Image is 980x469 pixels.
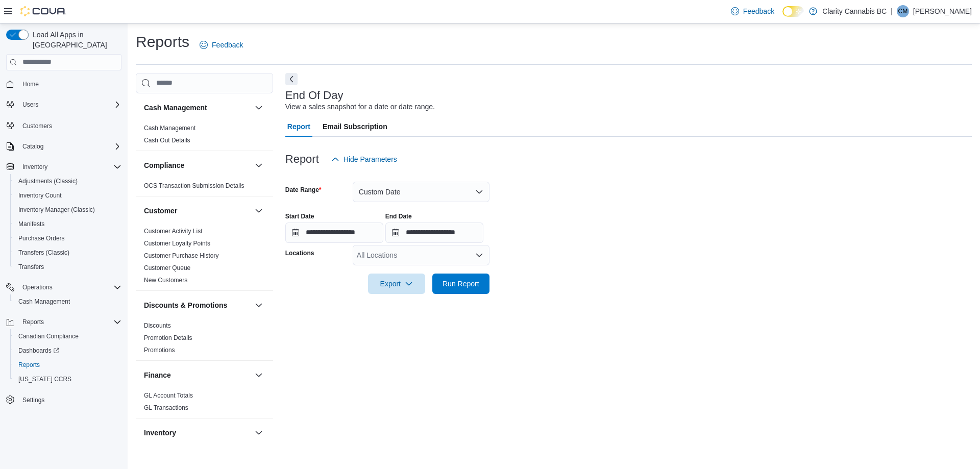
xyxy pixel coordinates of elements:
a: Dashboards [10,343,126,358]
a: Cash Out Details [144,137,190,144]
button: Operations [18,281,57,293]
span: Export [374,274,419,294]
span: New Customers [144,276,187,284]
span: Customer Purchase History [144,252,219,260]
nav: Complex example [6,72,121,434]
span: Transfers [14,261,121,273]
button: Reports [2,315,126,329]
button: Next [285,73,298,85]
span: Inventory Manager (Classic) [14,204,121,216]
a: Customer Loyalty Points [144,240,210,247]
a: Dashboards [14,344,63,357]
span: Inventory [22,163,47,171]
a: Customer Activity List [144,228,203,235]
a: Inventory Manager (Classic) [14,204,99,216]
span: Discounts [144,322,171,330]
span: Manifests [18,220,44,228]
div: Compliance [136,180,273,196]
span: Canadian Compliance [14,330,121,342]
button: Cash Management [144,103,251,113]
span: Reports [22,318,44,326]
span: Adjustments (Classic) [18,177,78,185]
button: Adjustments (Classic) [10,174,126,188]
span: Email Subscription [323,116,387,137]
h3: Report [285,153,319,165]
button: Reports [10,358,126,372]
span: Reports [18,316,121,328]
h1: Reports [136,32,189,52]
h3: Compliance [144,160,184,170]
span: Promotions [144,346,175,354]
p: Clarity Cannabis BC [822,5,887,17]
label: Date Range [285,186,322,194]
span: Customers [22,122,52,130]
button: Customer [144,206,251,216]
button: Inventory [144,428,251,438]
label: Start Date [285,212,314,220]
p: | [891,5,893,17]
button: Inventory Manager (Classic) [10,203,126,217]
span: Load All Apps in [GEOGRAPHIC_DATA] [29,30,121,50]
span: Reports [14,359,121,371]
a: Reports [14,359,44,371]
button: Discounts & Promotions [144,300,251,310]
button: Users [2,97,126,112]
span: Cash Management [14,295,121,308]
input: Press the down key to open a popover containing a calendar. [385,223,483,243]
h3: Finance [144,370,171,380]
span: Adjustments (Classic) [14,175,121,187]
p: [PERSON_NAME] [913,5,972,17]
label: Locations [285,249,314,257]
span: Users [18,98,121,111]
span: Inventory Manager (Classic) [18,206,95,214]
a: Cash Management [144,125,195,132]
span: Settings [18,393,121,406]
span: Transfers [18,263,44,271]
span: Customers [18,119,121,132]
button: Purchase Orders [10,231,126,245]
button: Catalog [18,140,47,153]
div: Finance [136,389,273,418]
button: Transfers [10,260,126,274]
a: [US_STATE] CCRS [14,373,76,385]
a: Feedback [195,35,247,55]
button: Compliance [144,160,251,170]
h3: Customer [144,206,177,216]
span: CM [898,5,908,17]
button: Inventory [253,427,265,439]
span: Customer Activity List [144,227,203,235]
h3: End Of Day [285,89,344,102]
span: Run Report [443,279,479,289]
span: Report [287,116,310,137]
span: Inventory Count [18,191,62,200]
span: Home [18,78,121,90]
span: Cash Management [18,298,70,306]
a: Home [18,78,43,90]
span: Inventory Count [14,189,121,202]
h3: Discounts & Promotions [144,300,227,310]
a: Purchase Orders [14,232,69,244]
a: Customer Queue [144,264,190,271]
span: Manifests [14,218,121,230]
button: Customer [253,205,265,217]
a: Adjustments (Classic) [14,175,82,187]
a: Promotion Details [144,334,192,341]
a: Customer Purchase History [144,252,219,259]
button: Operations [2,280,126,294]
a: Transfers [14,261,48,273]
div: Chris Mader [897,5,909,17]
a: OCS Transaction Submission Details [144,182,244,189]
button: Inventory [18,161,52,173]
button: Customers [2,118,126,133]
a: Discounts [144,322,171,329]
span: Promotion Details [144,334,192,342]
button: Finance [253,369,265,381]
button: Compliance [253,159,265,171]
a: Customers [18,120,56,132]
button: Canadian Compliance [10,329,126,343]
span: Purchase Orders [18,234,65,242]
span: GL Account Totals [144,391,193,400]
button: Finance [144,370,251,380]
span: GL Transactions [144,404,188,412]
